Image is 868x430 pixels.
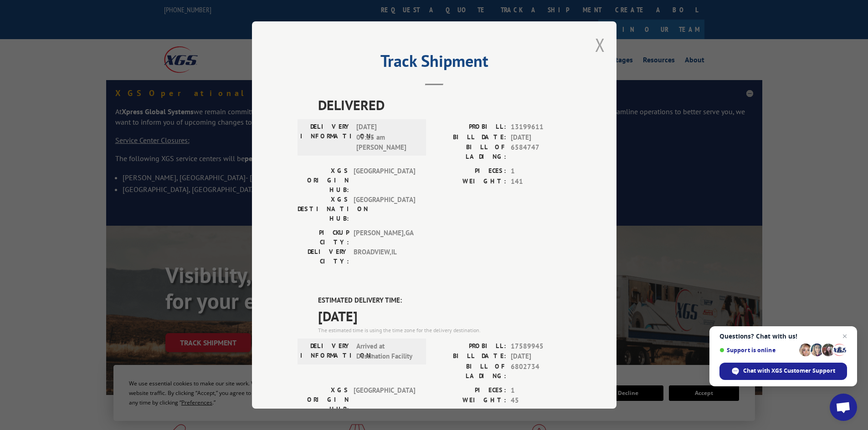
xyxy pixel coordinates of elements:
span: [DATE] [318,306,571,326]
span: DELIVERED [318,95,571,115]
label: PICKUP CITY: [298,228,349,247]
span: BROADVIEW , IL [354,247,415,266]
span: Arrived at Destination Facility [356,341,418,362]
span: [GEOGRAPHIC_DATA] [354,166,415,195]
span: Questions? Chat with us! [719,333,847,340]
span: [DATE] 09:15 am [PERSON_NAME] [356,122,418,153]
label: DELIVERY CITY: [298,247,349,266]
span: 1 [511,166,571,177]
span: 141 [511,177,571,187]
a: Open chat [830,394,857,421]
span: 17589945 [511,341,571,352]
label: PROBILL: [434,122,506,132]
span: 13199611 [511,122,571,132]
h2: Track Shipment [298,55,571,72]
span: [GEOGRAPHIC_DATA] [354,195,415,223]
span: 1 [511,385,571,396]
span: Chat with XGS Customer Support [743,367,835,375]
label: XGS ORIGIN HUB: [298,166,349,195]
label: BILL OF LADING: [434,142,506,162]
span: Chat with XGS Customer Support [719,363,847,380]
label: PIECES: [434,166,506,177]
label: BILL OF LADING: [434,362,506,381]
span: Support is online [719,347,796,354]
label: PIECES: [434,385,506,396]
span: [GEOGRAPHIC_DATA] [354,385,415,414]
button: Close modal [595,33,605,57]
label: WEIGHT: [434,395,506,406]
span: 6584747 [511,142,571,162]
label: PROBILL: [434,341,506,352]
span: 45 [511,395,571,406]
label: DELIVERY INFORMATION: [300,341,352,362]
label: WEIGHT: [434,177,506,187]
label: BILL DATE: [434,351,506,362]
span: [DATE] [511,132,571,143]
label: DELIVERY INFORMATION: [300,122,352,153]
label: BILL DATE: [434,132,506,143]
span: [PERSON_NAME] , GA [354,228,415,247]
span: 6802734 [511,362,571,381]
label: XGS ORIGIN HUB: [298,385,349,414]
label: ESTIMATED DELIVERY TIME: [318,295,571,306]
span: [DATE] [511,351,571,362]
label: XGS DESTINATION HUB: [298,195,349,223]
div: The estimated time is using the time zone for the delivery destination. [318,326,571,334]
